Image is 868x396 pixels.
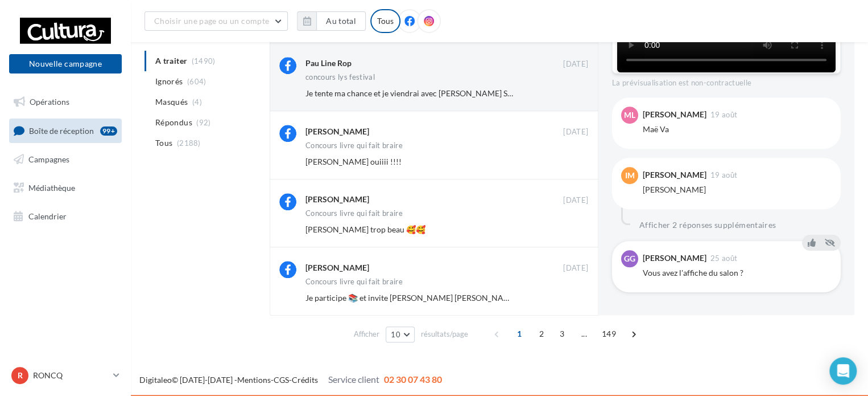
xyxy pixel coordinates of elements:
[386,326,415,342] button: 10
[30,97,69,107] span: Opérations
[643,267,832,279] div: Vous avez l'affiche du salon ?
[643,171,706,179] div: [PERSON_NAME]
[28,183,75,193] span: Médiathèque
[563,263,588,273] span: [DATE]
[612,74,841,88] div: La prévisualisation est non-contractuelle
[563,127,588,137] span: [DATE]
[354,329,379,340] span: Afficher
[305,88,754,98] span: Je tente ma chance et je viendrai avec [PERSON_NAME] Sanguino [PERSON_NAME] [PERSON_NAME] 🤞🍀🍀🍀🤞🤩😍🥳🥳
[710,111,737,119] span: 19 août
[625,170,635,181] span: IM
[643,184,832,195] div: [PERSON_NAME]
[553,325,571,343] span: 3
[305,210,403,217] div: Concours livre qui fait braire
[316,11,366,31] button: Au total
[7,119,124,143] a: Boîte de réception99+
[305,126,369,137] div: [PERSON_NAME]
[7,176,124,200] a: Médiathèque
[292,375,318,385] a: Crédits
[192,97,202,107] span: (4)
[532,325,551,343] span: 2
[370,9,400,33] div: Tous
[9,54,122,74] button: Nouvelle campagne
[177,138,201,148] span: (2188)
[155,76,183,87] span: Ignorés
[7,148,124,172] a: Campagnes
[305,142,403,149] div: Concours livre qui fait braire
[7,90,124,114] a: Opérations
[575,325,593,343] span: ...
[624,109,635,121] span: Ml
[305,262,369,273] div: [PERSON_NAME]
[384,374,442,385] span: 02 30 07 43 80
[33,370,109,381] p: RONCQ
[29,125,94,135] span: Boîte de réception
[155,96,188,108] span: Masqués
[305,74,375,81] div: concours lys festival
[643,124,832,135] div: Maë Va
[28,154,69,164] span: Campagnes
[829,357,857,385] div: Open Intercom Messenger
[154,16,269,26] span: Choisir une page ou un compte
[144,11,288,31] button: Choisir une page ou un compte
[624,253,635,264] span: GG
[391,330,400,339] span: 10
[597,325,621,343] span: 149
[155,117,192,128] span: Répondus
[139,375,442,385] span: © [DATE]-[DATE] - - -
[237,375,271,385] a: Mentions
[710,255,737,262] span: 25 août
[139,375,172,385] a: Digitaleo
[710,172,737,179] span: 19 août
[18,370,23,381] span: R
[305,194,369,205] div: [PERSON_NAME]
[155,137,172,149] span: Tous
[274,375,289,385] a: CGS
[196,118,210,127] span: (92)
[297,11,366,31] button: Au total
[643,111,706,119] div: [PERSON_NAME]
[563,59,588,70] span: [DATE]
[305,278,403,285] div: Concours livre qui fait braire
[421,329,468,340] span: résultats/page
[328,374,379,385] span: Service client
[305,157,402,166] span: [PERSON_NAME] ouiiii !!!!
[100,126,117,136] div: 99+
[643,254,706,262] div: [PERSON_NAME]
[28,211,67,221] span: Calendrier
[563,195,588,206] span: [DATE]
[635,218,780,232] button: Afficher 2 réponses supplémentaires
[305,224,425,234] span: [PERSON_NAME] trop beau 🥰🥰
[510,325,528,343] span: 1
[187,77,206,86] span: (604)
[305,58,352,69] div: Pau Line Rop
[305,293,518,303] span: Je participe 📚 et invite [PERSON_NAME] [PERSON_NAME]
[7,205,124,228] a: Calendrier
[9,365,122,386] a: R RONCQ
